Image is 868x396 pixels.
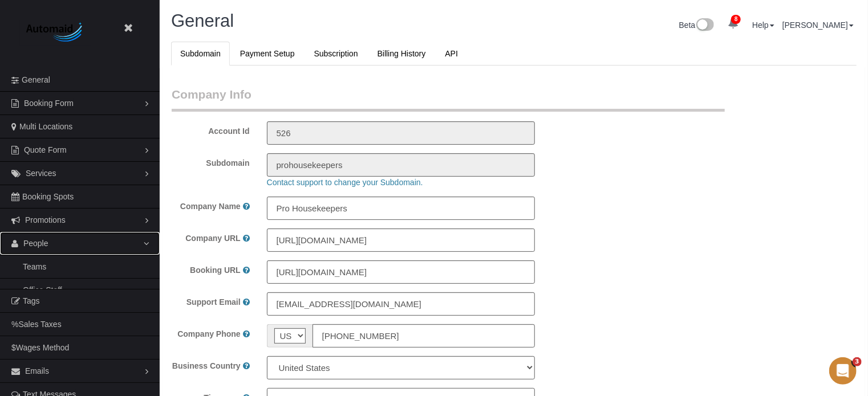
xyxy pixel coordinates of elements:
a: Payment Setup [231,42,304,66]
label: Company Phone [177,328,240,340]
img: Automaid Logo [20,20,91,46]
img: New interface [695,18,714,33]
a: API [436,42,467,66]
span: Emails [25,366,49,375]
label: Account Id [163,121,258,137]
a: [PERSON_NAME] [782,21,854,30]
span: Sales Taxes [18,320,61,329]
label: Subdomain [163,153,258,169]
span: General [22,75,50,84]
iframe: Intercom live chat [829,357,857,385]
span: Booking Form [24,99,74,108]
label: Company URL [185,232,240,244]
span: General [171,11,234,31]
span: Wages Method [16,343,70,352]
div: Contact support to change your Subdomain. [258,177,829,188]
input: Phone [313,324,535,348]
label: Support Email [186,296,241,308]
span: 8 [731,15,741,24]
label: Business Country [172,360,241,371]
span: Services [26,169,56,178]
span: Promotions [25,215,66,224]
label: Company Name [180,201,241,212]
label: Booking URL [190,264,241,276]
span: Tags [23,296,40,305]
a: Subdomain [171,42,230,66]
a: 8 [722,11,744,36]
a: Billing History [368,42,435,66]
span: Booking Spots [22,192,74,201]
a: Beta [679,21,715,30]
span: 3 [853,357,862,366]
legend: Company Info [172,86,725,112]
a: Help [752,21,774,30]
span: Multi Locations [19,122,72,131]
a: Subscription [305,42,367,66]
span: Quote Form [24,145,67,154]
span: People [23,239,48,248]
